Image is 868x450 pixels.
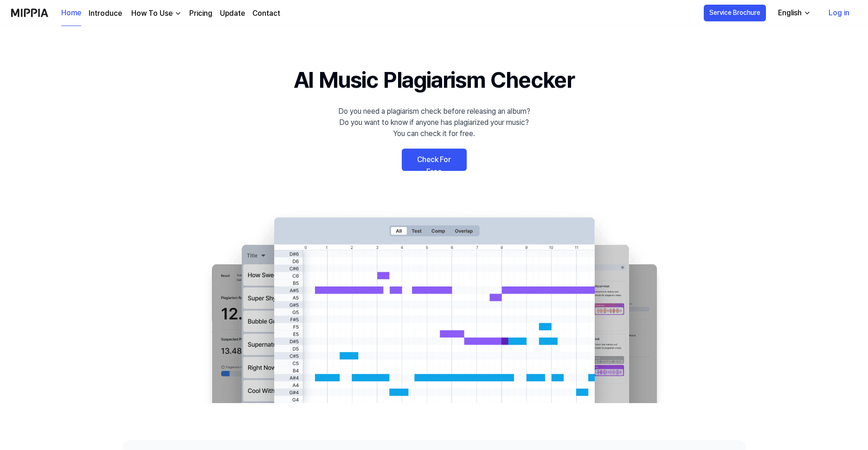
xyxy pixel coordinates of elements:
img: down [174,10,182,17]
button: How To Use [129,8,182,19]
div: English [776,7,804,19]
button: English [771,4,817,22]
div: How To Use [129,8,174,19]
a: Introduce [89,8,122,19]
a: Contact [252,8,280,19]
div: Do you need a plagiarism check before releasing an album? Do you want to know if anyone has plagi... [338,106,530,139]
h1: AI Music Plagiarism Checker [294,63,574,97]
button: Service Brochure [704,5,766,21]
a: Home [61,0,81,26]
a: Update [220,8,245,19]
a: Check For Free [402,149,467,171]
a: Pricing [189,8,212,19]
img: main Image [193,208,675,403]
